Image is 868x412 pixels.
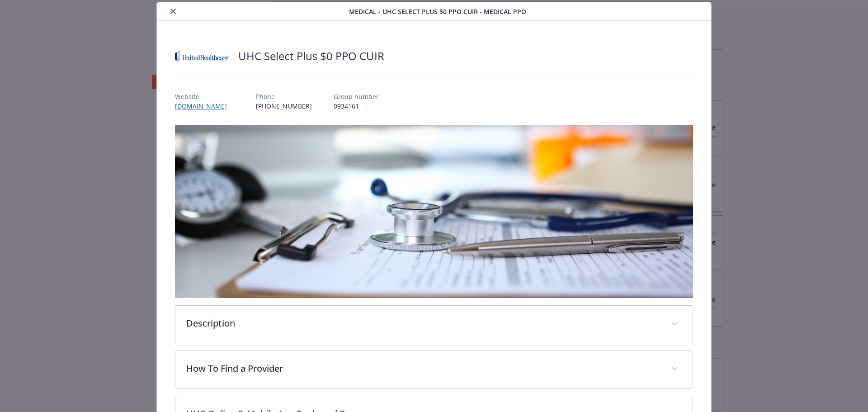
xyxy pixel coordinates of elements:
div: How To Find a Provider [175,351,693,388]
p: 0934161 [334,101,379,111]
img: United Healthcare Insurance Company [175,43,229,70]
p: Website [175,92,234,101]
p: How To Find a Provider [186,362,660,375]
p: [PHONE_NUMBER] [256,101,312,111]
h2: UHC Select Plus $0 PPO CUIR [238,48,384,64]
span: Medical - UHC Select Plus $0 PPO CUIR - Medical PPO [349,7,526,16]
a: [DOMAIN_NAME] [175,102,234,110]
p: Description [186,317,660,330]
p: Group number [334,92,379,101]
p: Phone [256,92,312,101]
button: close [168,6,179,17]
div: Description [175,306,693,343]
img: banner [175,125,693,298]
